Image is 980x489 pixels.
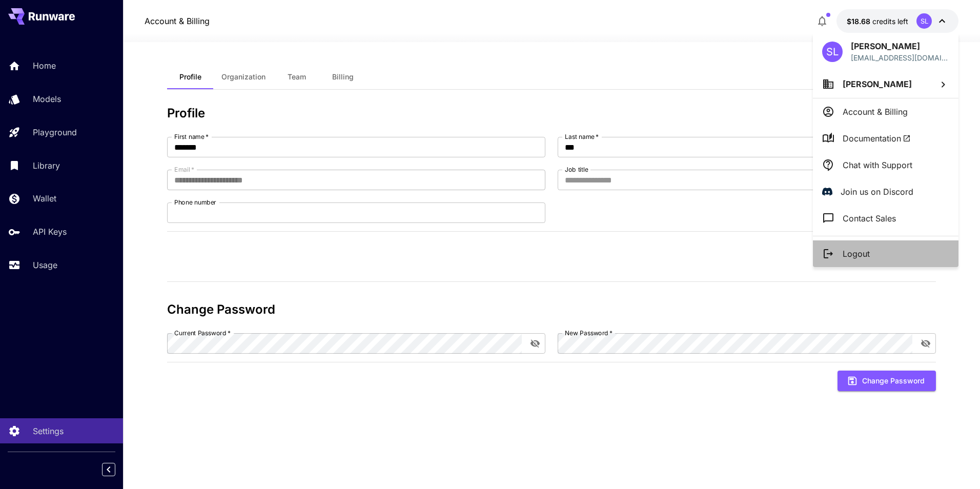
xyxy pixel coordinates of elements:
span: Documentation [843,132,911,145]
p: Contact Sales [843,212,896,225]
div: standmasterz@yahoo.com [851,52,949,63]
p: Chat with Support [843,159,912,171]
p: Account & Billing [843,106,908,118]
p: [PERSON_NAME] [851,40,949,52]
p: Join us on Discord [841,186,913,198]
button: [PERSON_NAME] [813,70,958,98]
p: [EMAIL_ADDRESS][DOMAIN_NAME] [851,52,949,63]
p: Logout [843,248,870,260]
span: [PERSON_NAME] [843,79,912,89]
div: SL [822,42,843,62]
